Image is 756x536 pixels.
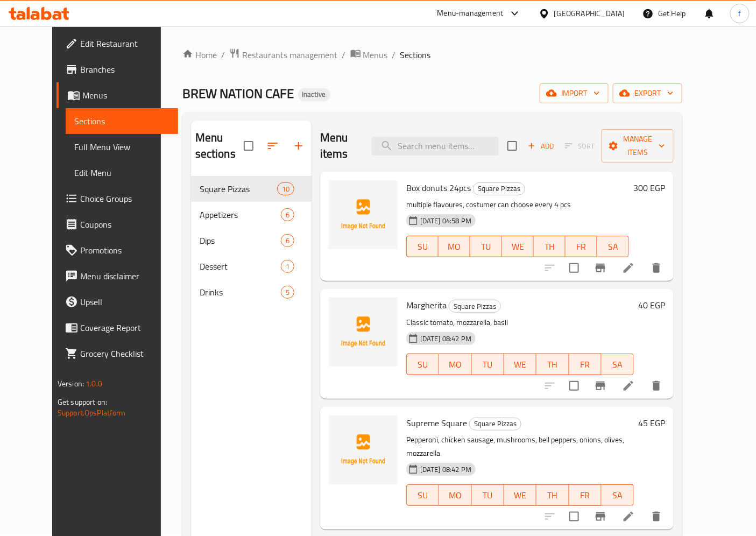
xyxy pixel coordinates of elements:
[329,298,398,366] img: Margherita
[392,48,396,61] li: /
[66,108,179,134] a: Sections
[439,354,471,375] button: MO
[56,82,179,108] a: Menus
[508,357,532,372] span: WE
[534,236,566,257] button: TH
[281,262,294,272] span: 1
[281,286,294,299] div: items
[281,260,294,273] div: items
[74,140,170,153] span: Full Menu View
[298,88,330,101] div: Inactive
[406,180,471,196] span: Box donuts 24pcs
[416,464,476,475] span: [DATE] 08:42 PM
[443,357,467,372] span: MO
[56,237,179,263] a: Promotions
[406,354,439,375] button: SU
[574,488,597,503] span: FR
[56,57,179,82] a: Branches
[588,504,613,530] button: Branch-specific-item
[411,488,435,503] span: SU
[622,510,635,523] a: Edit menu item
[540,83,609,103] button: import
[363,48,388,61] span: Menus
[638,415,665,431] h6: 45 EGP
[58,395,107,409] span: Get support on:
[476,357,500,372] span: TU
[644,255,669,281] button: delete
[200,234,281,247] span: Dips
[606,488,630,503] span: SA
[329,415,398,484] img: Supreme Square
[602,484,634,506] button: SA
[504,484,536,506] button: WE
[200,260,281,273] span: Dessert
[298,90,330,99] span: Inactive
[237,135,260,157] span: Select all sections
[329,180,398,249] img: Box donuts 24pcs
[508,488,532,503] span: WE
[538,239,561,255] span: TH
[439,236,470,257] button: MO
[474,182,525,195] span: Square Pizzas
[56,211,179,237] a: Coupons
[195,130,244,162] h2: Menu sections
[638,298,665,313] h6: 40 EGP
[191,228,312,253] div: Dips6
[86,377,102,391] span: 1.0.0
[58,406,126,420] a: Support.OpsPlatform
[558,138,602,154] span: Select section first
[569,484,602,506] button: FR
[56,315,179,341] a: Coverage Report
[406,297,447,313] span: Margherita
[200,182,277,195] span: Square Pizzas
[475,239,498,255] span: TU
[563,257,585,279] span: Select to update
[80,244,170,257] span: Promotions
[66,134,179,160] a: Full Menu View
[569,354,602,375] button: FR
[443,488,467,503] span: MO
[342,48,346,61] li: /
[406,236,439,257] button: SU
[610,132,665,159] span: Manage items
[449,300,501,313] div: Square Pizzas
[372,137,499,156] input: search
[200,286,281,299] span: Drinks
[80,295,170,308] span: Upsell
[504,354,536,375] button: WE
[563,505,585,528] span: Select to update
[242,48,338,61] span: Restaurants management
[221,48,225,61] li: /
[597,236,629,257] button: SA
[82,89,170,102] span: Menus
[191,176,312,202] div: Square Pizzas10
[470,418,521,430] span: Square Pizzas
[182,48,217,61] a: Home
[80,63,170,76] span: Branches
[476,488,500,503] span: TU
[281,287,294,298] span: 5
[406,484,439,506] button: SU
[406,415,467,431] span: Supreme Square
[548,87,600,100] span: import
[80,321,170,334] span: Coverage Report
[416,216,476,226] span: [DATE] 04:58 PM
[602,354,634,375] button: SA
[277,182,294,195] div: items
[182,81,294,105] span: BREW NATION CAFE
[541,488,564,503] span: TH
[536,484,569,506] button: TH
[80,270,170,283] span: Menu disclaimer
[278,184,294,194] span: 10
[449,300,500,313] span: Square Pizzas
[400,48,431,61] span: Sections
[74,166,170,179] span: Edit Menu
[350,48,388,62] a: Menus
[563,375,585,397] span: Select to update
[80,347,170,360] span: Grocery Checklist
[526,140,555,152] span: Add
[602,239,625,255] span: SA
[281,236,294,246] span: 6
